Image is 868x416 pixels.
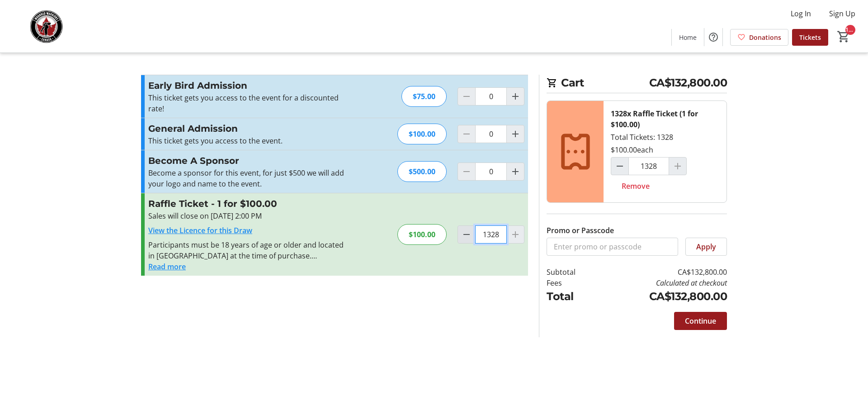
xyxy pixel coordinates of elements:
div: $100.00 each [611,144,653,155]
img: Wounded Warriors Canada 's Logo [5,4,86,49]
a: Home [672,29,704,46]
span: Continue [685,316,716,326]
input: Raffle Ticket (1 for $100.00) Quantity [628,157,669,175]
span: Sign Up [829,8,855,19]
button: Cart [835,29,852,45]
span: Donations [749,33,781,42]
button: Sign Up [822,6,863,21]
div: Sales will close on [DATE] 2:00 PM [148,210,346,221]
input: Become A Sponsor Quantity [475,163,507,181]
td: CA$132,800.00 [595,288,727,305]
h2: Cart [547,75,727,93]
button: Log In [783,6,818,21]
div: This ticket gets you access to the event for a discounted rate! [148,92,346,114]
span: Remove [622,181,650,191]
input: Enter promo or passcode [547,238,678,256]
button: Decrement by one [458,226,475,243]
div: $500.00 [397,161,447,182]
span: Log In [791,8,811,19]
button: Increment by one [507,88,524,105]
h3: Raffle Ticket - 1 for $100.00 [148,197,346,210]
input: Raffle Ticket Quantity [475,225,507,244]
div: $75.00 [401,86,447,107]
a: Donations [730,29,788,46]
button: Continue [674,312,727,330]
input: General Admission Quantity [475,125,507,143]
button: Apply [685,238,727,256]
div: Become a sponsor for this event, for just $500 we will add your logo and name to the event. [148,167,346,189]
div: 1328x Raffle Ticket (1 for $100.00) [611,108,719,130]
span: Tickets [799,33,821,42]
label: Promo or Passcode [547,225,614,236]
a: View the Licence for this Draw [148,225,252,235]
td: CA$132,800.00 [595,267,727,277]
div: This ticket gets you access to the event. [148,135,346,146]
h3: General Admission [148,122,346,135]
td: Subtotal [547,267,595,277]
div: $100.00 [397,224,447,245]
button: Increment by one [507,163,524,180]
td: Fees [547,277,595,288]
button: Decrement by one [611,158,628,175]
td: Total [547,288,595,305]
div: Total Tickets: 1328 [604,101,726,202]
button: Help [704,28,722,46]
input: Early Bird Admission Quantity [475,87,507,105]
h3: Early Bird Admission [148,79,346,92]
td: Calculated at checkout [595,277,727,288]
button: Increment by one [507,125,524,143]
a: Tickets [792,29,828,46]
div: Participants must be 18 years of age or older and located in [GEOGRAPHIC_DATA] at the time of pur... [148,239,346,261]
span: CA$132,800.00 [649,75,727,91]
h3: Become A Sponsor [148,154,346,167]
span: Home [679,33,697,42]
button: Remove [611,177,660,195]
div: $100.00 [397,124,447,144]
button: Read more [148,261,186,272]
span: Apply [696,241,716,252]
